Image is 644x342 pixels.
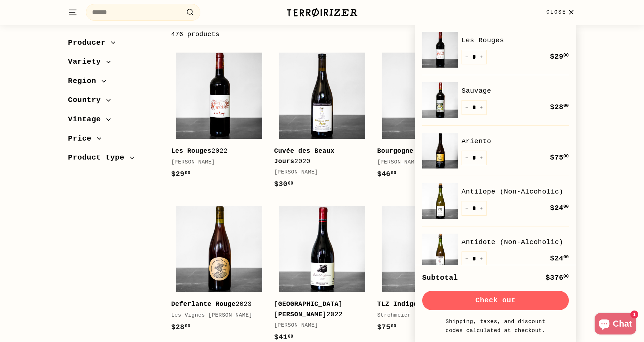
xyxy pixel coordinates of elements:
a: Sauvage [462,85,569,96]
span: Close [546,8,566,16]
div: 2020 [377,146,466,156]
sup: 00 [563,204,569,209]
a: Deferlante Rouge2023Les Vignes [PERSON_NAME] [171,201,267,340]
sup: 00 [391,171,396,176]
button: Producer [68,35,160,54]
a: Les Rouges2022[PERSON_NAME] [171,48,267,187]
span: $29 [550,53,569,61]
button: Price [68,131,160,150]
div: 2022 [274,299,363,320]
span: $46 [377,170,396,178]
b: Cuvée des Beaux Jours [274,147,335,165]
div: [PERSON_NAME] [377,158,466,167]
button: Product type [68,150,160,170]
b: Les Rouges [171,147,211,155]
span: Region [68,75,102,87]
img: Ariento [422,133,458,168]
span: $30 [274,180,293,188]
span: Vintage [68,113,106,126]
small: Shipping, taxes, and discount codes calculated at checkout. [444,317,547,335]
button: Vintage [68,112,160,131]
sup: 00 [563,255,569,260]
a: Cuvée des Beaux Jours2020[PERSON_NAME] [274,48,370,197]
span: Product type [68,152,130,164]
a: Bourgogne Rouge2020[PERSON_NAME] [377,48,473,187]
img: Sauvage [422,82,458,118]
sup: 00 [563,53,569,58]
span: $24 [550,254,569,263]
span: Producer [68,37,111,49]
button: Check out [422,291,569,310]
div: Subtotal [422,272,458,284]
button: Increase item quantity by one [476,50,487,64]
span: $29 [171,170,190,178]
div: 2020 [274,146,363,167]
button: Variety [68,54,160,74]
sup: 00 [563,103,569,108]
button: Reduce item quantity by one [462,201,472,216]
button: Reduce item quantity by one [462,251,472,266]
a: TLZ Indigo No. 52019Strohmeier [377,201,473,340]
span: Country [68,94,106,107]
sup: 00 [288,181,293,186]
sup: 00 [563,154,569,159]
div: [PERSON_NAME] [171,158,260,167]
span: $24 [550,204,569,212]
button: Reduce item quantity by one [462,50,472,64]
div: [PERSON_NAME] [274,321,363,330]
span: $75 [550,153,569,162]
sup: 00 [185,324,190,329]
button: Country [68,93,160,112]
b: TLZ Indigo No. 5 [377,301,441,308]
sup: 00 [563,274,569,279]
img: Les Rouges [422,32,458,68]
button: Increase item quantity by one [476,100,487,115]
span: Price [68,133,97,145]
div: 2022 [171,146,260,156]
span: $28 [550,103,569,111]
sup: 00 [391,324,396,329]
div: [PERSON_NAME] [274,168,363,177]
sup: 00 [185,171,190,176]
span: $41 [274,333,293,341]
a: Antilope (Non-Alcoholic) [462,186,569,197]
div: 476 products [171,29,374,40]
button: Increase item quantity by one [476,251,487,266]
button: Increase item quantity by one [476,201,487,216]
b: Bourgogne Rouge [377,147,438,155]
span: $28 [171,323,190,331]
b: Deferlante Rouge [171,301,235,308]
div: Strohmeier [377,311,466,320]
div: $376 [546,272,569,284]
button: Increase item quantity by one [476,151,487,165]
a: Ariento [462,136,569,147]
div: Les Vignes [PERSON_NAME] [171,311,260,320]
span: $75 [377,323,396,331]
inbox-online-store-chat: Shopify online store chat [592,313,638,336]
a: Les Rouges [462,35,569,46]
button: Reduce item quantity by one [462,100,472,115]
div: 2019 [377,299,466,309]
div: 2023 [171,299,260,309]
button: Region [68,73,160,93]
span: Variety [68,56,106,68]
img: Antidote (Non-Alcoholic) [422,234,458,269]
a: Antidote (Non-Alcoholic) [462,237,569,248]
sup: 00 [288,334,293,339]
button: Close [542,2,580,23]
b: [GEOGRAPHIC_DATA][PERSON_NAME] [274,301,342,318]
img: Antilope (Non-Alcoholic) [422,183,458,219]
button: Reduce item quantity by one [462,151,472,165]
